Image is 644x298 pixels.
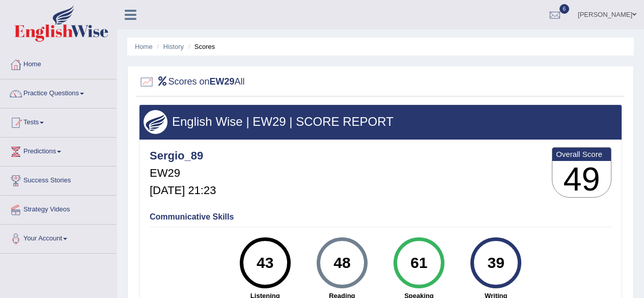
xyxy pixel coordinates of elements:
[139,74,245,90] h2: Scores on All
[163,43,184,50] a: History
[150,212,611,222] h4: Communicative Skills
[323,241,360,284] div: 48
[144,110,167,134] img: wings.png
[246,241,284,284] div: 43
[1,225,117,250] a: Your Account
[150,184,216,197] h5: [DATE] 21:23
[556,150,607,158] b: Overall Score
[1,167,117,192] a: Success Stories
[1,196,117,221] a: Strategy Videos
[150,150,216,162] h4: Sergio_89
[144,115,618,128] h3: English Wise | EW29 | SCORE REPORT
[400,241,437,284] div: 61
[559,4,570,14] span: 6
[150,167,216,179] h5: EW29
[552,161,611,198] h3: 49
[1,109,117,134] a: Tests
[1,138,117,163] a: Predictions
[1,50,117,76] a: Home
[135,43,153,50] a: Home
[210,76,235,87] b: EW29
[186,42,215,51] li: Scores
[478,241,515,284] div: 39
[1,79,117,105] a: Practice Questions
